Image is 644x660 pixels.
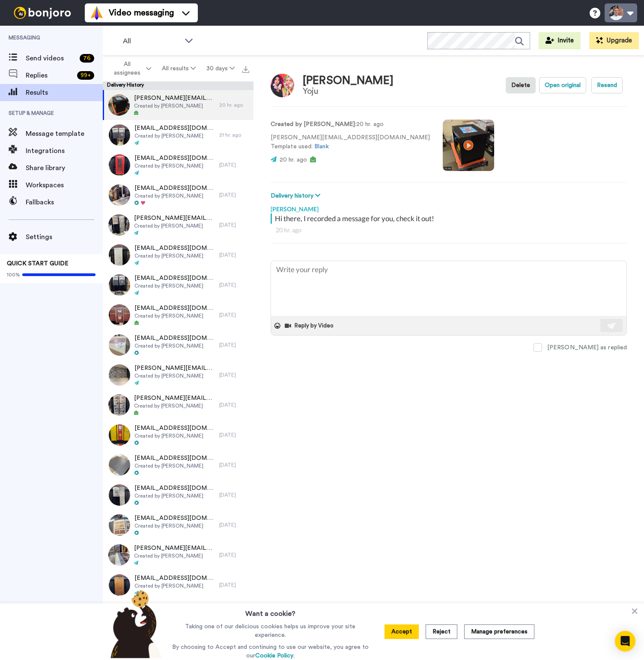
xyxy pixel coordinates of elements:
span: [EMAIL_ADDRESS][DOMAIN_NAME] [134,574,215,582]
span: [EMAIL_ADDRESS][DOMAIN_NAME] [134,514,215,522]
a: [EMAIL_ADDRESS][DOMAIN_NAME]Created by [PERSON_NAME][DATE] [103,270,253,300]
strong: Created by [PERSON_NAME] [271,121,355,127]
a: [EMAIL_ADDRESS][DOMAIN_NAME]Created by [PERSON_NAME][DATE] [103,510,253,540]
div: [PERSON_NAME] [271,201,627,213]
span: Created by [PERSON_NAME] [134,192,215,199]
span: All [123,36,180,46]
span: Message template [26,129,103,139]
img: Image of Steven [271,74,294,97]
img: d6804a16-8018-4052-8b0a-17ba8072f5af-thumb.jpg [109,484,130,506]
a: [PERSON_NAME][EMAIL_ADDRESS][DOMAIN_NAME]Created by [PERSON_NAME][DATE] [103,540,253,570]
span: [EMAIL_ADDRESS][DOMAIN_NAME] [134,244,215,252]
span: [EMAIL_ADDRESS][DOMAIN_NAME] [134,484,215,492]
span: Created by [PERSON_NAME] [134,252,215,259]
a: [PERSON_NAME][EMAIL_ADDRESS][DOMAIN_NAME]Created by [PERSON_NAME][DATE] [103,390,253,420]
a: [EMAIL_ADDRESS][DOMAIN_NAME]Created by [PERSON_NAME][DATE] [103,330,253,360]
span: [EMAIL_ADDRESS][DOMAIN_NAME] [134,154,215,162]
button: Manage preferences [464,624,534,639]
span: [PERSON_NAME][EMAIL_ADDRESS] [134,364,215,372]
span: Created by [PERSON_NAME] [134,492,215,499]
div: 99 + [77,71,94,80]
span: Workspaces [26,180,103,190]
button: All results [157,61,201,76]
div: [PERSON_NAME] as replied [547,343,627,352]
button: 30 days [201,61,240,76]
div: Delivery History [103,81,253,90]
button: Upgrade [589,32,639,49]
span: Created by [PERSON_NAME] [134,582,215,589]
button: Resend [591,77,623,93]
span: Created by [PERSON_NAME] [134,102,215,109]
img: vm-color.svg [90,6,104,20]
img: 835e94e2-59b7-4791-b429-a21e5d2d8043-thumb.jpg [109,274,130,296]
span: Fallbacks [26,197,103,207]
span: [EMAIL_ADDRESS][DOMAIN_NAME] [134,124,215,132]
button: Delivery history [271,191,323,201]
div: 20 hr. ago [276,226,622,234]
div: [DATE] [219,222,249,228]
a: [EMAIL_ADDRESS][DOMAIN_NAME]Created by [PERSON_NAME][DATE] [103,420,253,450]
button: Accept [385,624,419,639]
span: Created by [PERSON_NAME] [134,162,215,169]
div: Yoju [303,87,394,96]
img: 2b8a7c66-f5b4-4020-a56f-9312275397f1-thumb.jpg [109,124,130,146]
img: d2289d2b-0f56-4e14-8130-97b0c7a7a092-thumb.jpg [109,454,130,476]
span: [EMAIL_ADDRESS][DOMAIN_NAME] [134,454,215,462]
span: Results [26,87,103,98]
div: [DATE] [219,432,249,438]
div: [PERSON_NAME] [303,75,394,87]
div: [DATE] [219,312,249,318]
p: By choosing to Accept and continuing to use our website, you agree to our . [170,643,371,660]
img: a7c39265-e1b8-4710-9eab-61540e53807f-thumb.jpg [109,304,130,326]
button: Reject [426,624,457,639]
span: Created by [PERSON_NAME] [134,372,215,379]
img: b1bdfee0-92f2-4303-ac72-2e0ffc36c9dd-thumb.jpg [108,94,130,116]
span: [PERSON_NAME][EMAIL_ADDRESS][DOMAIN_NAME] [134,94,215,102]
span: Created by [PERSON_NAME] [134,222,215,229]
a: [EMAIL_ADDRESS][DOMAIN_NAME]Created by [PERSON_NAME][DATE] [103,600,253,630]
img: 901a4b2a-1506-4281-a08c-5bd52d32eb65-thumb.jpg [108,214,130,236]
div: [DATE] [219,492,249,498]
span: Created by [PERSON_NAME] [134,402,215,409]
img: ec1854ed-61a7-4795-9ce4-4a969fb7f190-thumb.jpg [109,184,130,206]
div: [DATE] [219,372,249,378]
span: [EMAIL_ADDRESS][DOMAIN_NAME] [134,334,215,342]
div: [DATE] [219,402,249,408]
img: 497a9abd-6043-4921-93d5-87838b34513d-thumb.jpg [109,244,130,266]
div: [DATE] [219,462,249,468]
div: 21 hr. ago [219,132,249,138]
a: Cookie Policy [255,653,293,659]
span: Created by [PERSON_NAME] [134,432,215,439]
a: [EMAIL_ADDRESS][DOMAIN_NAME]Created by [PERSON_NAME][DATE] [103,570,253,600]
p: [PERSON_NAME][EMAIL_ADDRESS][DOMAIN_NAME] Template used: [271,133,430,151]
span: Send videos [26,53,76,63]
span: Video messaging [109,7,174,19]
span: Settings [26,232,103,242]
span: All assignees [110,60,144,77]
div: [DATE] [219,192,249,198]
button: Invite [539,32,581,49]
img: 1e7f6854-9409-4b48-9701-77c2ad9022ca-thumb.jpg [109,364,130,386]
img: 396830fc-fa47-42ac-b06f-087450bb560b-thumb.jpg [108,394,130,416]
a: [EMAIL_ADDRESS][DOMAIN_NAME]Created by [PERSON_NAME][DATE] [103,240,253,270]
div: [DATE] [219,162,249,168]
span: [EMAIL_ADDRESS][DOMAIN_NAME] [134,184,215,192]
img: fb770729-5b44-40b2-8ecc-fe183f110878-thumb.jpg [109,514,130,536]
div: 76 [80,54,94,63]
a: Blank [314,144,328,150]
div: Open Intercom Messenger [615,631,635,651]
span: [PERSON_NAME][EMAIL_ADDRESS][DOMAIN_NAME] [134,214,215,222]
span: Created by [PERSON_NAME] [134,552,215,559]
div: 20 hr. ago [219,102,249,108]
span: Created by [PERSON_NAME] [134,282,215,289]
div: Hi there, I recorded a message for you, check it out! [275,213,625,224]
img: export.svg [242,66,249,73]
span: QUICK START GUIDE [7,261,69,267]
a: [EMAIL_ADDRESS][DOMAIN_NAME]Created by [PERSON_NAME][DATE] [103,480,253,510]
img: e51ad7e9-b2b4-4a16-99cd-157de6da463c-thumb.jpg [109,424,130,446]
h3: Want a cookie? [245,603,295,619]
span: [EMAIL_ADDRESS][DOMAIN_NAME] [134,274,215,282]
span: Integrations [26,146,103,156]
button: Delete [506,77,536,93]
button: Reply by Video [284,319,336,332]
